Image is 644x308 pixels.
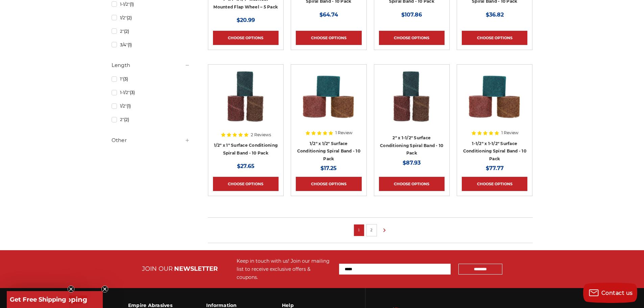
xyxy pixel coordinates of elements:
div: Get Free ShippingClose teaser [7,291,103,308]
a: 1/2" x 1" Surface Conditioning Spiral Band - 10 Pack [214,143,278,156]
a: 2" x 1-1/2" Scotch Brite Spiral Band [379,69,445,135]
h5: Other [112,136,190,144]
span: (1) [130,2,134,7]
a: 1/2" x 1/2" Surface Conditioning Spiral Band - 10 Pack [297,141,360,161]
span: (2) [124,29,129,34]
a: 2 [368,226,375,234]
span: (3) [130,90,135,95]
a: Choose Options [296,31,361,45]
a: 1/2" x 1" Scotch Brite Spiral Band [213,69,279,135]
img: 1-1/2" x 1-1/2" Scotch Brite Spiral Band [468,69,522,123]
a: 1 [356,226,362,234]
div: Get Free ShippingClose teaser [7,291,69,308]
span: $17.25 [320,165,337,171]
div: Keep in touch with us! Join our mailing list to receive exclusive offers & coupons. [237,257,332,281]
span: 2 Reviews [251,133,271,137]
span: $27.65 [237,163,255,169]
img: 2" x 1-1/2" Scotch Brite Spiral Band [385,69,439,123]
a: Choose Options [296,177,361,191]
a: 1/2" [112,12,190,24]
h5: Length [112,61,190,69]
span: (3) [123,76,128,81]
a: Choose Options [379,31,445,45]
button: Close teaser [68,286,74,292]
span: $107.86 [401,11,422,18]
span: $36.82 [486,11,504,18]
a: 1/2" x 1/2" Scotch Brite Spiral Band [296,69,361,135]
button: Contact us [583,283,637,303]
span: NEWSLETTER [174,265,218,273]
span: $87.93 [403,160,421,166]
a: Choose Options [379,177,445,191]
span: (2) [127,15,132,20]
span: (2) [124,117,129,122]
a: Choose Options [213,31,279,45]
a: 1-1/2" x 1-1/2" Surface Conditioning Spiral Band - 10 Pack [463,141,526,161]
a: Choose Options [213,177,279,191]
a: Choose Options [462,177,527,191]
a: 1/2" [112,100,190,112]
a: 1-1/2" x 1-1/2" Scotch Brite Spiral Band [462,69,527,135]
span: $77.77 [486,165,504,171]
a: 3/4" [112,39,190,51]
a: 2" x 1-1/2" Surface Conditioning Spiral Band - 10 Pack [380,135,443,156]
a: Choose Options [462,31,527,45]
span: $64.74 [319,11,338,18]
span: (1) [128,42,132,47]
span: Contact us [601,290,633,296]
a: 1-1/2" [112,87,190,98]
img: 1/2" x 1" Scotch Brite Spiral Band [219,69,273,123]
a: 1" [112,73,190,85]
span: Get Free Shipping [10,296,66,303]
span: (1) [127,103,131,109]
img: 1/2" x 1/2" Scotch Brite Spiral Band [302,69,356,123]
button: Close teaser [101,286,108,292]
a: 2" [112,25,190,37]
a: 2" [112,114,190,125]
span: $20.99 [237,17,255,23]
span: JOIN OUR [142,265,173,273]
